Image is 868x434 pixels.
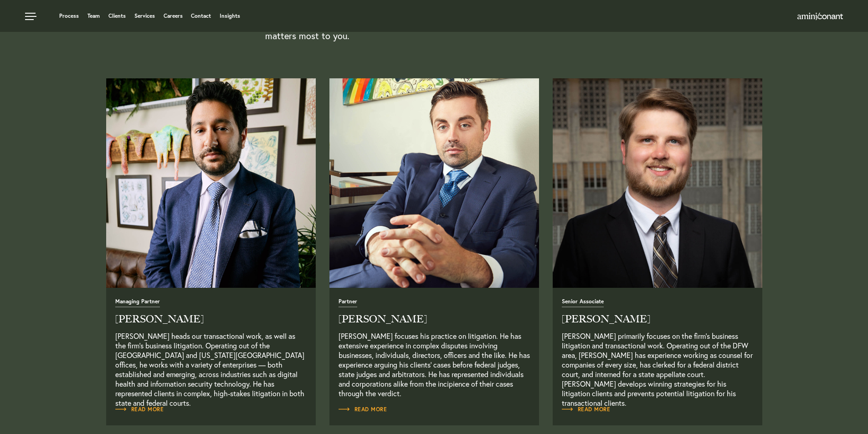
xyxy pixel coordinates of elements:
[329,78,539,288] a: Read Full Bio
[553,78,762,288] a: Read Full Bio
[553,78,762,288] img: AC-Headshot-4462.jpg
[115,297,307,398] a: Read Full Bio
[339,314,530,324] h2: [PERSON_NAME]
[115,314,307,324] h2: [PERSON_NAME]
[339,407,387,412] span: Read More
[339,299,357,307] span: Partner
[115,407,164,412] span: Read More
[562,297,753,398] a: Read Full Bio
[339,297,530,398] a: Read Full Bio
[797,13,843,20] img: Amini & Conant
[164,13,183,19] a: Careers
[562,331,753,398] p: [PERSON_NAME] primarily focuses on the firm’s business litigation and transactional work. Operati...
[87,13,100,19] a: Team
[562,407,611,412] span: Read More
[106,78,316,288] img: neema_amini-4.jpg
[329,78,539,288] img: alex_conant.jpg
[108,13,126,19] a: Clients
[134,13,155,19] a: Services
[562,405,611,414] a: Read Full Bio
[191,13,211,19] a: Contact
[220,13,240,19] a: Insights
[562,299,604,307] span: Senior Associate
[115,405,164,414] a: Read Full Bio
[59,13,79,19] a: Process
[339,331,530,398] p: [PERSON_NAME] focuses his practice on litigation. He has extensive experience in complex disputes...
[339,405,387,414] a: Read Full Bio
[562,314,753,324] h2: [PERSON_NAME]
[115,299,160,307] span: Managing Partner
[106,78,316,288] a: Read Full Bio
[115,331,307,398] p: [PERSON_NAME] heads our transactional work, as well as the firm’s business litigation. Operating ...
[797,13,843,20] a: Home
